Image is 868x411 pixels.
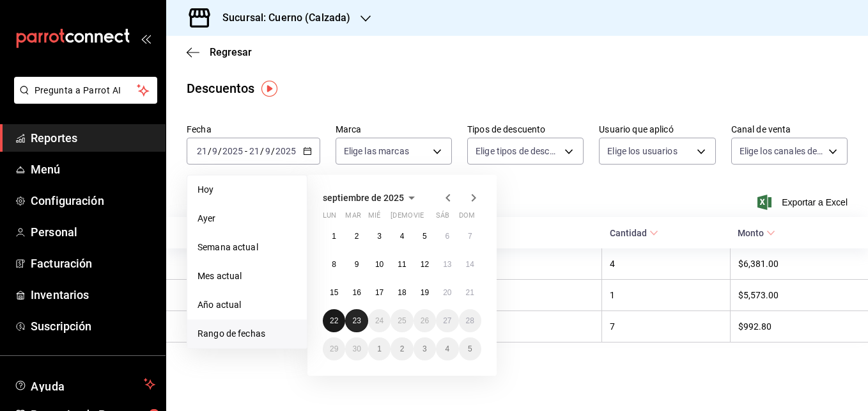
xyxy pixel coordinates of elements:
button: 4 de septiembre de 2025 [391,225,413,248]
label: Fecha [187,125,320,134]
span: Ayer [198,212,297,225]
span: Monto [738,228,775,238]
input: ---- [222,146,244,156]
span: Menú [31,161,155,178]
button: 30 de septiembre de 2025 [345,337,368,360]
abbr: 6 de septiembre de 2025 [445,232,449,241]
button: 8 de septiembre de 2025 [323,253,345,276]
button: 29 de septiembre de 2025 [323,337,345,360]
span: Elige los canales de venta [740,145,824,157]
button: 1 de septiembre de 2025 [323,225,345,248]
input: -- [265,146,271,156]
img: Tooltip marker [261,81,277,97]
th: 4 [602,248,731,280]
span: - [245,146,247,156]
span: / [271,146,275,156]
span: Personal [31,223,155,241]
abbr: 15 de septiembre de 2025 [330,288,338,297]
abbr: 1 de octubre de 2025 [377,344,382,353]
th: [PERSON_NAME] [166,311,397,342]
span: septiembre de 2025 [323,193,404,203]
abbr: miércoles [368,211,380,225]
a: Pregunta a Parrot AI [9,93,157,106]
button: 17 de septiembre de 2025 [368,281,391,304]
button: 5 de octubre de 2025 [459,337,481,360]
abbr: 23 de septiembre de 2025 [352,316,360,325]
abbr: 22 de septiembre de 2025 [330,316,338,325]
button: open_drawer_menu [141,33,151,44]
abbr: 2 de octubre de 2025 [400,344,405,353]
button: 14 de septiembre de 2025 [459,253,481,276]
abbr: 20 de septiembre de 2025 [443,288,451,297]
button: 27 de septiembre de 2025 [436,309,458,332]
span: Pregunta a Parrot AI [35,84,137,97]
button: 18 de septiembre de 2025 [391,281,413,304]
span: Elige tipos de descuento [476,145,560,157]
span: Hoy [198,183,297,197]
button: 12 de septiembre de 2025 [414,253,436,276]
th: $5,573.00 [730,280,868,311]
abbr: 27 de septiembre de 2025 [443,316,451,325]
abbr: 25 de septiembre de 2025 [398,316,406,325]
span: Rango de fechas [198,327,297,341]
span: Regresar [210,46,252,58]
span: Suscripción [31,318,155,335]
abbr: 14 de septiembre de 2025 [466,260,474,269]
button: 24 de septiembre de 2025 [368,309,391,332]
button: 2 de octubre de 2025 [391,337,413,360]
button: 25 de septiembre de 2025 [391,309,413,332]
button: 19 de septiembre de 2025 [414,281,436,304]
abbr: 9 de septiembre de 2025 [355,260,359,269]
abbr: martes [345,211,360,225]
span: Configuración [31,192,155,209]
abbr: jueves [391,211,466,225]
input: -- [249,146,260,156]
abbr: 24 de septiembre de 2025 [375,316,384,325]
input: -- [196,146,208,156]
label: Tipos de descuento [467,125,584,134]
span: Año actual [198,298,297,312]
th: $6,381.00 [730,248,868,280]
abbr: 4 de septiembre de 2025 [400,232,405,241]
abbr: lunes [323,211,336,225]
th: [PERSON_NAME] [166,280,397,311]
div: Descuentos [187,79,254,98]
span: / [260,146,264,156]
abbr: 29 de septiembre de 2025 [330,344,338,353]
th: 7 [602,311,731,342]
button: 20 de septiembre de 2025 [436,281,458,304]
button: 11 de septiembre de 2025 [391,253,413,276]
abbr: 8 de septiembre de 2025 [332,260,336,269]
abbr: 4 de octubre de 2025 [445,344,449,353]
span: Cantidad [610,228,658,238]
button: Pregunta a Parrot AI [14,77,157,104]
abbr: 19 de septiembre de 2025 [421,288,429,297]
abbr: 18 de septiembre de 2025 [398,288,406,297]
span: / [218,146,222,156]
abbr: 7 de septiembre de 2025 [468,232,472,241]
button: 4 de octubre de 2025 [436,337,458,360]
span: / [208,146,212,156]
button: 2 de septiembre de 2025 [345,225,368,248]
abbr: 5 de septiembre de 2025 [422,232,427,241]
abbr: 16 de septiembre de 2025 [352,288,360,297]
th: $992.80 [730,311,868,342]
abbr: domingo [459,211,475,225]
th: [PERSON_NAME] [166,248,397,280]
button: 16 de septiembre de 2025 [345,281,368,304]
button: 3 de octubre de 2025 [414,337,436,360]
th: 1 [602,280,731,311]
span: Ayuda [31,376,139,392]
abbr: 26 de septiembre de 2025 [421,316,429,325]
button: 22 de septiembre de 2025 [323,309,345,332]
abbr: 12 de septiembre de 2025 [421,260,429,269]
abbr: 2 de septiembre de 2025 [355,232,359,241]
span: Mes actual [198,270,297,283]
abbr: 13 de septiembre de 2025 [443,260,451,269]
button: 7 de septiembre de 2025 [459,225,481,248]
span: Exportar a Excel [760,195,848,210]
abbr: 3 de octubre de 2025 [422,344,427,353]
abbr: 21 de septiembre de 2025 [466,288,474,297]
span: Elige los usuarios [607,145,677,157]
